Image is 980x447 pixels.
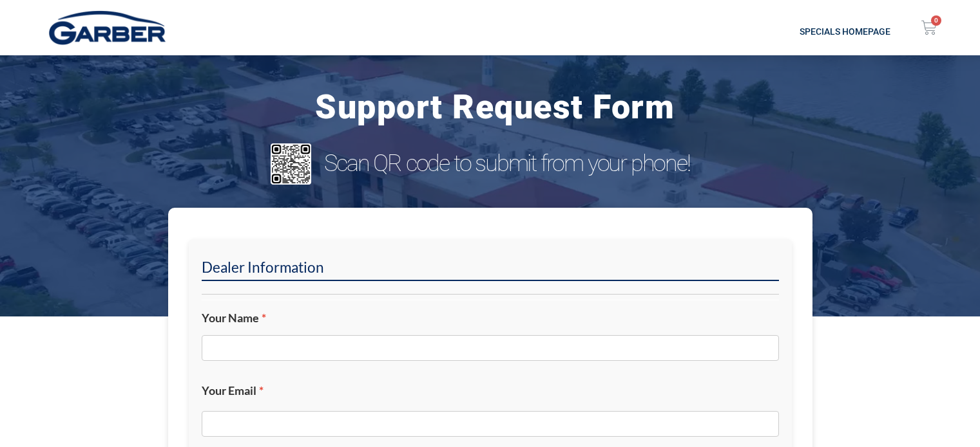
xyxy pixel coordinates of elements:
h3: Scan QR code to submit from your phone! [324,150,719,178]
label: Your Email [202,383,779,398]
label: Your Name [202,311,779,325]
h2: Specials Homepage [260,27,890,36]
h2: Dealer Information [202,258,779,281]
h3: Support Request Form [97,84,893,131]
